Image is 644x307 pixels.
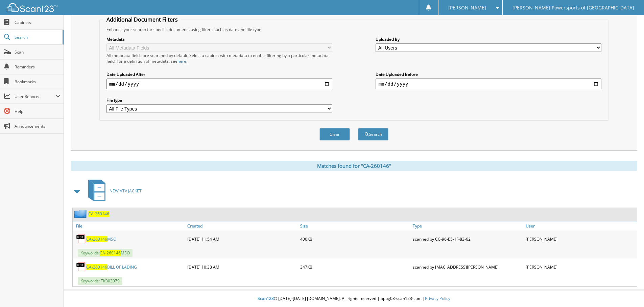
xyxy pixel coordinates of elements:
[86,236,116,242] a: CA-260146MSO
[524,260,637,274] div: [PERSON_NAME]
[7,3,57,12] img: scan123-logo-white.svg
[15,20,60,25] span: Cabinets
[299,260,411,274] div: 347KB
[106,97,332,103] label: File type
[74,210,88,218] img: folder2.png
[78,277,122,285] span: Keywords: TK003079
[86,236,107,242] span: CA-260146
[106,71,332,77] label: Date Uploaded After
[64,290,644,307] div: © [DATE]-[DATE] [DOMAIN_NAME]. All rights reserved | appg03-scan123-com |
[299,232,411,246] div: 400KB
[258,296,274,301] span: Scan123
[78,249,133,257] span: Keywords: MSO
[110,188,142,194] span: NEW ATV JACKET
[177,58,186,64] a: here
[319,128,350,141] button: Clear
[100,250,121,256] span: CA-260146
[103,27,605,32] div: Enhance your search for specific documents using filters such as date and file type.
[376,71,601,77] label: Date Uploaded Before
[15,123,60,129] span: Announcements
[524,232,637,246] div: [PERSON_NAME]
[71,161,637,171] div: Matches found for "CA-260146"
[73,221,186,231] a: File
[524,221,637,231] a: User
[425,296,450,301] a: Privacy Policy
[186,221,299,231] a: Created
[15,109,60,114] span: Help
[76,262,86,272] img: PDF.png
[106,53,332,64] div: All metadata fields are searched by default. Select a cabinet with metadata to enable filtering b...
[299,221,411,231] a: Size
[448,6,486,10] span: [PERSON_NAME]
[610,275,644,307] iframe: Chat Widget
[76,234,86,244] img: PDF.png
[376,36,601,42] label: Uploaded By
[106,36,332,42] label: Metadata
[512,6,634,10] span: [PERSON_NAME] Powersports of [GEOGRAPHIC_DATA]
[358,128,388,141] button: Search
[411,260,524,274] div: scanned by [MAC_ADDRESS][PERSON_NAME]
[376,79,601,89] input: end
[86,264,137,270] a: CA-260146BILL OF LADING
[15,64,60,70] span: Reminders
[15,49,60,55] span: Scan
[186,260,299,274] div: [DATE] 10:38 AM
[186,232,299,246] div: [DATE] 11:54 AM
[86,264,107,270] span: CA-260146
[84,178,142,204] a: NEW ATV JACKET
[15,34,59,40] span: Search
[411,232,524,246] div: scanned by CC-96-E5-1F-83-62
[88,211,109,217] a: CA-260146
[15,79,60,85] span: Bookmarks
[103,16,181,23] legend: Additional Document Filters
[15,94,55,99] span: User Reports
[106,79,332,89] input: start
[411,221,524,231] a: Type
